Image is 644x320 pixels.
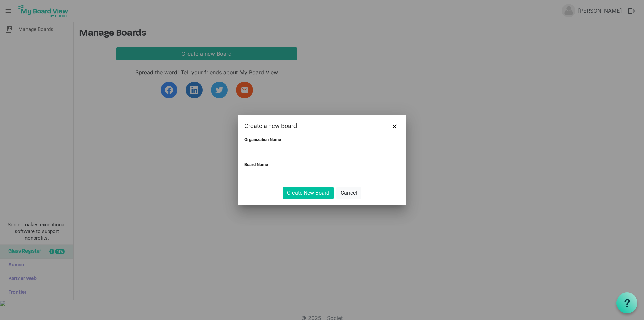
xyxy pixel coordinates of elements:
[283,187,334,199] button: Create New Board
[244,137,281,142] label: Organization Name
[244,162,268,167] label: Board Name
[244,121,369,131] div: Create a new Board
[336,187,361,199] button: Cancel
[390,121,400,131] button: Close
